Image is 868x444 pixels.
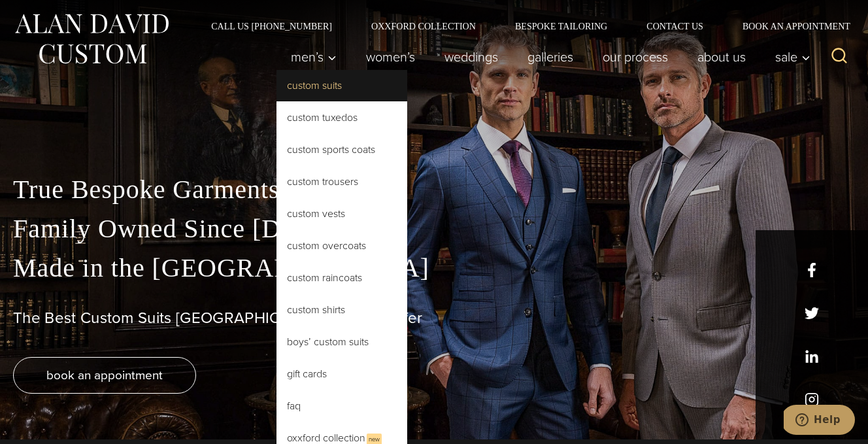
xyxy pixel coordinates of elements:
[192,22,352,31] a: Call Us [PHONE_NUMBER]
[352,44,430,70] a: Women’s
[276,44,352,70] button: Men’s sub menu toggle
[276,70,407,101] a: Custom Suits
[352,22,495,31] a: Oxxford Collection
[495,22,627,31] a: Bespoke Tailoring
[276,230,407,262] a: Custom Overcoats
[276,390,407,422] a: FAQ
[824,41,855,73] button: View Search Form
[588,44,683,70] a: Our Process
[276,134,407,165] a: Custom Sports Coats
[13,170,855,288] p: True Bespoke Garments Family Owned Since [DATE] Made in the [GEOGRAPHIC_DATA]
[761,44,818,70] button: Sale sub menu toggle
[13,10,170,68] img: Alan David Custom
[513,44,588,70] a: Galleries
[13,309,855,328] h1: The Best Custom Suits [GEOGRAPHIC_DATA] Has to Offer
[627,22,723,31] a: Contact Us
[276,166,407,197] a: Custom Trousers
[276,326,407,358] a: Boys’ Custom Suits
[13,357,196,394] a: book an appointment
[276,262,407,294] a: Custom Raincoats
[276,198,407,230] a: Custom Vests
[276,294,407,326] a: Custom Shirts
[683,44,761,70] a: About Us
[276,44,818,70] nav: Primary Navigation
[784,405,855,437] iframe: Opens a widget where you can chat to one of our agents
[46,366,163,384] span: book an appointment
[276,102,407,133] a: Custom Tuxedos
[192,22,855,31] nav: Secondary Navigation
[723,22,855,31] a: Book an Appointment
[276,358,407,390] a: Gift Cards
[430,44,513,70] a: weddings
